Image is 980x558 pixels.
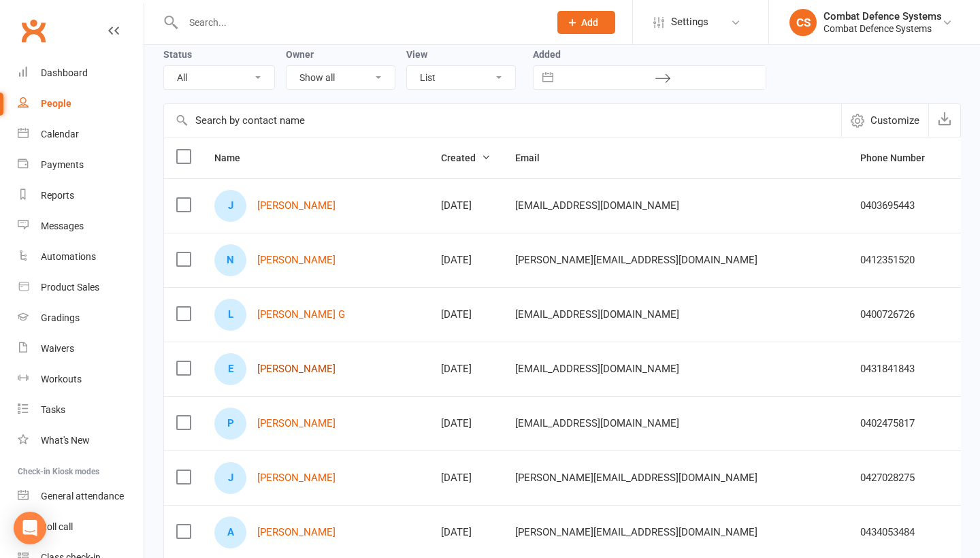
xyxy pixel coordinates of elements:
div: Dashboard [41,67,88,78]
span: [EMAIL_ADDRESS][DOMAIN_NAME] [515,301,679,327]
a: Waivers [18,333,144,364]
a: Calendar [18,119,144,150]
button: Phone Number [860,150,940,166]
a: [PERSON_NAME] [257,472,336,484]
a: Gradings [18,303,144,333]
div: Roll call [41,521,73,532]
span: Email [515,152,555,163]
div: People [41,98,71,109]
span: Phone Number [860,152,940,163]
span: Add [581,17,598,28]
div: General attendance [41,491,124,502]
div: [DATE] [441,363,491,375]
a: Dashboard [18,58,144,88]
a: Payments [18,150,144,180]
div: 0402475817 [860,418,940,429]
span: [PERSON_NAME][EMAIL_ADDRESS][DOMAIN_NAME] [515,247,757,273]
span: [EMAIL_ADDRESS][DOMAIN_NAME] [515,356,679,382]
a: People [18,88,144,119]
input: Search by contact name [164,104,841,137]
span: [PERSON_NAME][EMAIL_ADDRESS][DOMAIN_NAME] [515,519,757,545]
div: Open Intercom Messenger [14,512,46,544]
div: 0427028275 [860,472,940,484]
div: 0431841843 [860,363,940,375]
div: Reports [41,190,74,201]
div: Gradings [41,312,80,323]
a: Reports [18,180,144,211]
a: Workouts [18,364,144,395]
span: Created [441,152,491,163]
input: Search... [179,13,540,32]
div: 0412351520 [860,255,940,266]
div: Messages [41,220,84,231]
div: Automations [41,251,96,262]
label: Status [163,49,192,60]
a: Messages [18,211,144,242]
div: Waivers [41,343,74,354]
div: [DATE] [441,527,491,538]
button: Interact with the calendar and add the check-in date for your trip. [536,66,560,89]
div: Tasks [41,404,65,415]
a: [PERSON_NAME] [257,255,336,266]
label: Owner [286,49,314,60]
div: Combat Defence Systems [823,10,942,22]
div: Calendar [41,129,79,139]
div: Eleanor [214,353,246,385]
div: 0400726726 [860,309,940,321]
a: Automations [18,242,144,272]
a: [PERSON_NAME] [257,418,336,429]
button: Name [214,150,255,166]
a: Roll call [18,512,144,542]
a: [PERSON_NAME] G [257,309,345,321]
div: Norbert [214,244,246,276]
div: Jo [214,190,246,222]
a: [PERSON_NAME] [257,527,336,538]
div: Jessica [214,462,246,494]
div: CS [789,9,817,36]
a: Tasks [18,395,144,425]
div: [DATE] [441,309,491,321]
div: [DATE] [441,472,491,484]
div: Leah [214,299,246,331]
a: [PERSON_NAME] [257,363,336,375]
button: Add [557,11,615,34]
div: [DATE] [441,255,491,266]
span: Name [214,152,255,163]
span: Settings [671,7,708,37]
button: Email [515,150,555,166]
div: Workouts [41,374,82,384]
button: Customize [841,104,928,137]
a: [PERSON_NAME] [257,200,336,212]
div: Asher [214,516,246,548]
button: Created [441,150,491,166]
label: View [406,49,427,60]
div: Combat Defence Systems [823,22,942,35]
span: [PERSON_NAME][EMAIL_ADDRESS][DOMAIN_NAME] [515,465,757,491]
div: Product Sales [41,282,99,293]
span: [EMAIL_ADDRESS][DOMAIN_NAME] [515,410,679,436]
div: 0434053484 [860,527,940,538]
a: General attendance kiosk mode [18,481,144,512]
div: [DATE] [441,200,491,212]
div: Payments [41,159,84,170]
label: Added [533,49,766,60]
a: Clubworx [16,14,50,48]
span: Customize [870,112,919,129]
div: What's New [41,435,90,446]
div: Prabhjot [214,408,246,440]
div: 0403695443 [860,200,940,212]
a: Product Sales [18,272,144,303]
div: [DATE] [441,418,491,429]
span: [EMAIL_ADDRESS][DOMAIN_NAME] [515,193,679,218]
a: What's New [18,425,144,456]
